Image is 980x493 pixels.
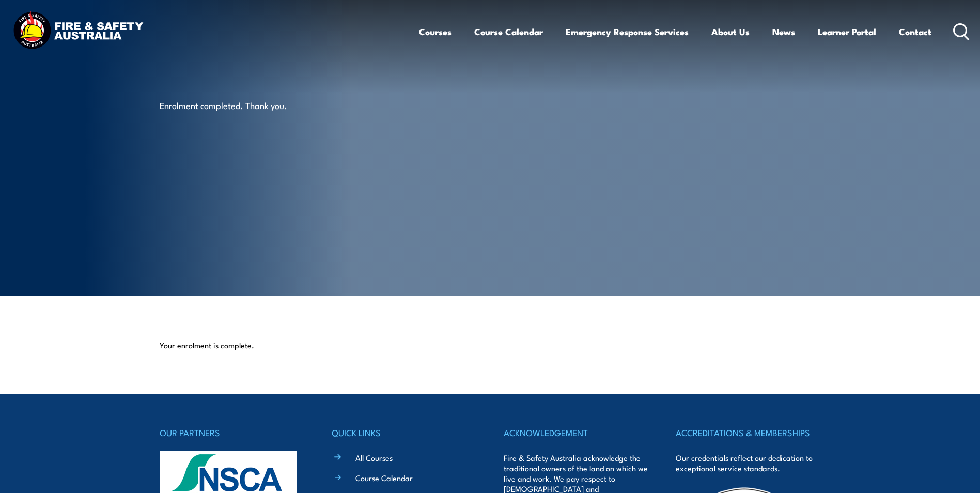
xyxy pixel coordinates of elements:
p: Our credentials reflect our dedication to exceptional service standards. [676,453,820,473]
a: Course Calendar [474,18,543,45]
h4: OUR PARTNERS [160,425,304,440]
h4: ACKNOWLEDGEMENT [504,425,648,440]
h4: QUICK LINKS [332,425,476,440]
a: Emergency Response Services [566,18,689,45]
p: Your enrolment is complete. [160,340,821,350]
h4: ACCREDITATIONS & MEMBERSHIPS [676,425,820,440]
a: Courses [419,18,452,45]
a: Contact [899,18,931,45]
a: Learner Portal [818,18,876,45]
a: News [772,18,795,45]
a: Course Calendar [355,472,413,483]
a: About Us [711,18,750,45]
p: Enrolment completed. Thank you. [160,99,348,111]
a: All Courses [355,452,393,463]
